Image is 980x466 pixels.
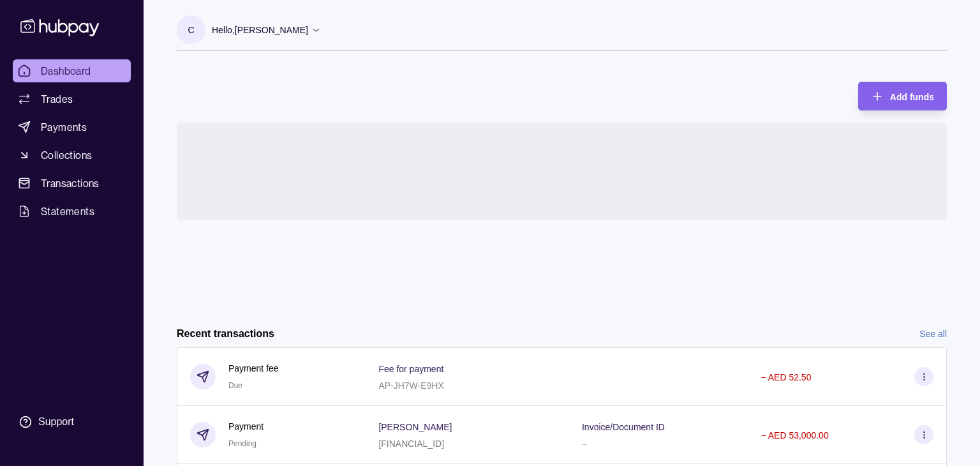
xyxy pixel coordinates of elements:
[13,409,131,435] a: Support
[41,63,91,79] span: Dashboard
[761,430,828,440] p: − AED 53,000.00
[13,200,131,223] a: Statements
[212,23,308,37] p: Hello, [PERSON_NAME]
[582,422,665,432] p: Invoice/Document ID
[13,172,131,195] a: Transactions
[378,439,444,449] p: [FINANCIAL_ID]
[41,176,100,191] span: Transactions
[41,119,87,135] span: Payments
[919,327,947,341] a: See all
[13,116,131,139] a: Payments
[41,147,92,163] span: Collections
[858,82,947,110] button: Add funds
[41,204,94,219] span: Statements
[890,92,934,102] span: Add funds
[228,419,264,433] p: Payment
[41,91,73,107] span: Trades
[228,439,256,448] span: Pending
[13,59,131,82] a: Dashboard
[13,87,131,110] a: Trades
[378,364,443,374] p: Fee for payment
[761,372,811,382] p: − AED 52.50
[378,380,443,391] p: AP-JH7W-E9HX
[38,415,74,429] div: Support
[228,361,279,375] p: Payment fee
[13,144,131,167] a: Collections
[177,327,274,341] h2: Recent transactions
[188,23,194,37] p: C
[228,381,242,390] span: Due
[582,439,587,449] p: –
[378,422,452,432] p: [PERSON_NAME]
